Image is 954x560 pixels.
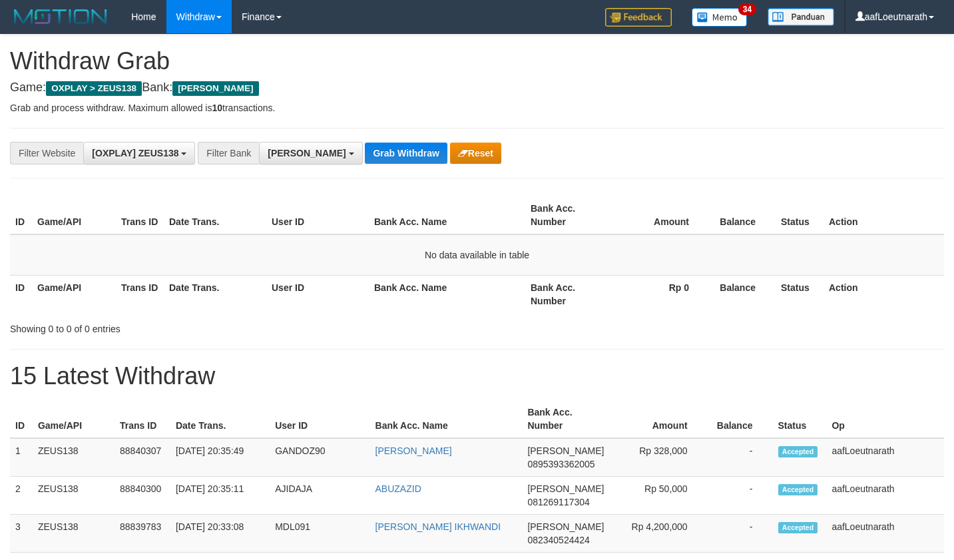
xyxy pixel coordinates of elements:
[708,477,773,515] td: -
[164,196,266,234] th: Date Trans.
[824,196,944,234] th: Action
[776,196,824,234] th: Status
[776,275,824,313] th: Status
[369,196,525,234] th: Bank Acc. Name
[270,400,369,438] th: User ID
[268,148,346,158] span: [PERSON_NAME]
[270,438,369,477] td: GANDOZ90
[708,515,773,553] td: -
[92,148,178,158] span: [OXPLAY] ZEUS138
[826,477,944,515] td: aafLoeutnarath
[10,234,944,276] td: No data available in table
[115,515,170,553] td: 88839783
[709,196,776,234] th: Balance
[375,445,452,456] a: [PERSON_NAME]
[172,81,258,96] span: [PERSON_NAME]
[527,445,604,456] span: [PERSON_NAME]
[370,400,523,438] th: Bank Acc. Name
[115,477,170,515] td: 88840300
[708,438,773,477] td: -
[259,142,362,164] button: [PERSON_NAME]
[773,400,827,438] th: Status
[610,438,708,477] td: Rp 328,000
[527,497,589,507] span: Copy 081269117304 to clipboard
[609,196,709,234] th: Amount
[10,275,32,313] th: ID
[266,196,369,234] th: User ID
[10,363,944,390] h1: 15 Latest Withdraw
[826,438,944,477] td: aafLoeutnarath
[527,521,604,532] span: [PERSON_NAME]
[170,438,270,477] td: [DATE] 20:35:49
[116,196,164,234] th: Trans ID
[10,196,32,234] th: ID
[10,317,387,336] div: Showing 0 to 0 of 0 entries
[115,438,170,477] td: 88840307
[525,196,609,234] th: Bank Acc. Number
[610,515,708,553] td: Rp 4,200,000
[778,522,818,533] span: Accepted
[33,477,115,515] td: ZEUS138
[33,515,115,553] td: ZEUS138
[266,275,369,313] th: User ID
[10,400,33,438] th: ID
[610,400,708,438] th: Amount
[527,483,604,494] span: [PERSON_NAME]
[610,477,708,515] td: Rp 50,000
[10,101,944,115] p: Grab and process withdraw. Maximum allowed is transactions.
[450,142,501,164] button: Reset
[10,81,944,95] h4: Game: Bank:
[365,142,447,164] button: Grab Withdraw
[32,196,116,234] th: Game/API
[10,515,33,553] td: 3
[33,438,115,477] td: ZEUS138
[609,275,709,313] th: Rp 0
[522,400,609,438] th: Bank Acc. Number
[212,103,222,113] strong: 10
[10,7,111,27] img: MOTION_logo.png
[605,8,672,27] img: Feedback.jpg
[198,142,259,164] div: Filter Bank
[738,3,756,15] span: 34
[270,477,369,515] td: AJIDAJA
[826,400,944,438] th: Op
[375,483,421,494] a: ABUZAZID
[10,48,944,75] h1: Withdraw Grab
[778,484,818,495] span: Accepted
[709,275,776,313] th: Balance
[270,515,369,553] td: MDL091
[83,142,195,164] button: [OXPLAY] ZEUS138
[10,142,83,164] div: Filter Website
[824,275,944,313] th: Action
[170,400,270,438] th: Date Trans.
[164,275,266,313] th: Date Trans.
[375,521,501,532] a: [PERSON_NAME] IKHWANDI
[692,8,748,27] img: Button%20Memo.svg
[32,275,116,313] th: Game/API
[527,459,595,469] span: Copy 0895393362005 to clipboard
[778,446,818,457] span: Accepted
[170,477,270,515] td: [DATE] 20:35:11
[46,81,142,96] span: OXPLAY > ZEUS138
[527,535,589,545] span: Copy 082340524424 to clipboard
[116,275,164,313] th: Trans ID
[826,515,944,553] td: aafLoeutnarath
[708,400,773,438] th: Balance
[525,275,609,313] th: Bank Acc. Number
[10,477,33,515] td: 2
[10,438,33,477] td: 1
[369,275,525,313] th: Bank Acc. Name
[115,400,170,438] th: Trans ID
[33,400,115,438] th: Game/API
[170,515,270,553] td: [DATE] 20:33:08
[768,8,834,26] img: panduan.png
